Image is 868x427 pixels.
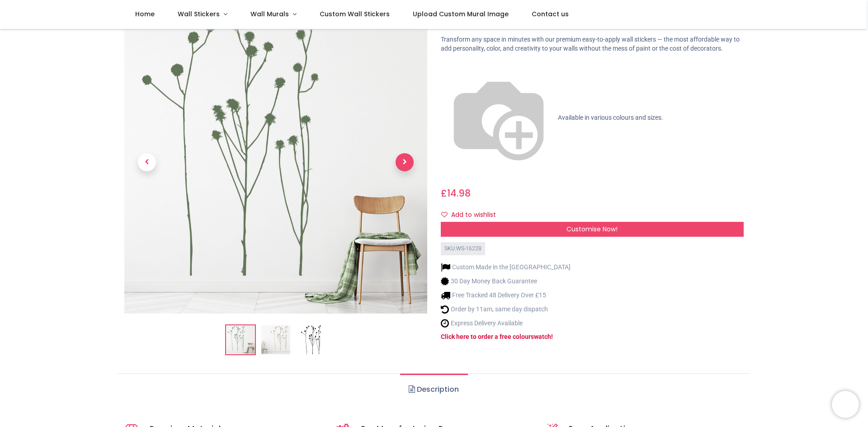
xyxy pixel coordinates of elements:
[447,187,471,200] span: 14.98
[441,263,571,272] li: Custom Made in the [GEOGRAPHIC_DATA]
[441,187,471,200] span: £
[531,333,551,340] a: swatch
[124,11,427,314] img: Tall Grass Simple Reeds Wall Sticker
[441,277,571,286] li: 30 Day Money Back Guarantee
[558,114,663,121] span: Available in various colours and sizes.
[297,325,325,354] img: WS-16228-03
[441,211,448,218] i: Add to wishlist
[441,305,571,314] li: Order by 11am, same day dispatch
[250,9,289,19] span: Wall Murals
[441,242,485,255] div: SKU: WS-16228
[178,9,220,19] span: Wall Stickers
[400,374,467,405] a: Description
[320,9,390,19] span: Custom Wall Stickers
[261,325,290,354] img: WS-16228-02
[226,325,255,354] img: Tall Grass Simple Reeds Wall Sticker
[135,9,155,19] span: Home
[441,291,571,300] li: Free Tracked 48 Delivery Over £15
[396,153,414,171] span: Next
[441,333,531,340] a: Click here to order a free colour
[441,207,504,223] button: Add to wishlistAdd to wishlist
[441,35,744,53] p: Transform any space in minutes with our premium easy-to-apply wall stickers — the most affordable...
[532,9,569,19] span: Contact us
[124,56,170,268] a: Previous
[382,56,427,268] a: Next
[413,9,509,19] span: Upload Custom Mural Image
[138,153,156,171] span: Previous
[441,319,571,328] li: Express Delivery Available
[441,60,557,176] img: color-wheel.png
[832,391,859,418] iframe: Brevo live chat
[551,333,553,340] a: !
[566,225,618,234] span: Customise Now!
